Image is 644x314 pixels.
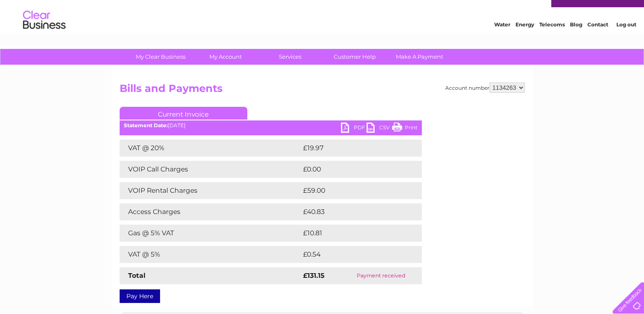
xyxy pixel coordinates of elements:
[124,122,168,128] b: Statement Date:
[484,4,542,15] a: 0333 014 3131
[120,83,525,99] h2: Bills and Payments
[120,203,301,220] td: Access Charges
[301,246,402,263] td: £0.54
[301,203,405,220] td: £40.83
[120,246,301,263] td: VAT @ 5%
[301,140,404,157] td: £19.97
[341,123,366,135] a: PDF
[301,225,403,242] td: £10.81
[301,182,405,199] td: £59.00
[190,49,260,65] a: My Account
[494,36,510,43] a: Water
[392,123,418,135] a: Print
[120,161,301,178] td: VOIP Call Charges
[366,123,392,135] a: CSV
[126,49,196,65] a: My Clear Business
[255,49,325,65] a: Services
[539,36,565,43] a: Telecoms
[340,267,421,284] td: Payment received
[384,49,455,65] a: Make A Payment
[301,161,402,178] td: £0.00
[616,36,636,43] a: Log out
[120,225,301,242] td: Gas @ 5% VAT
[570,36,582,43] a: Blog
[128,271,146,280] strong: Total
[303,271,324,280] strong: £131.15
[120,123,422,128] div: [DATE]
[515,36,534,43] a: Energy
[120,182,301,199] td: VOIP Rental Charges
[587,36,608,43] a: Contact
[445,83,525,93] div: Account number
[120,140,301,157] td: VAT @ 20%
[121,5,524,41] div: Clear Business is a trading name of Verastar Limited (registered in [GEOGRAPHIC_DATA] No. 3667643...
[23,22,66,48] img: logo.png
[320,49,390,65] a: Customer Help
[120,107,247,120] a: Current Invoice
[120,289,160,303] a: Pay Here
